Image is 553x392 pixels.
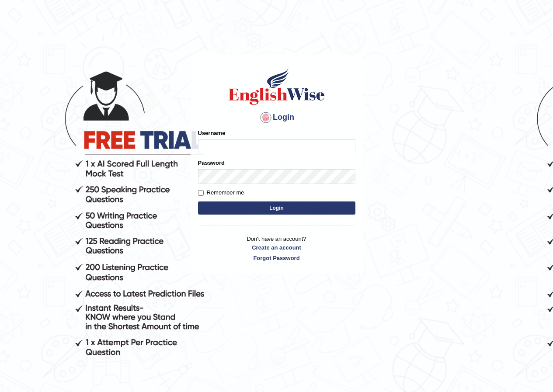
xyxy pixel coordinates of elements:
[198,129,226,137] label: Username
[198,190,204,196] input: Remember me
[198,201,355,215] button: Login
[198,159,225,167] label: Password
[198,243,355,252] a: Create an account
[198,111,355,125] h4: Login
[227,67,327,106] img: Logo of English Wise sign in for intelligent practice with AI
[198,188,244,197] label: Remember me
[198,235,355,262] p: Don't have an account?
[198,254,355,262] a: Forgot Password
